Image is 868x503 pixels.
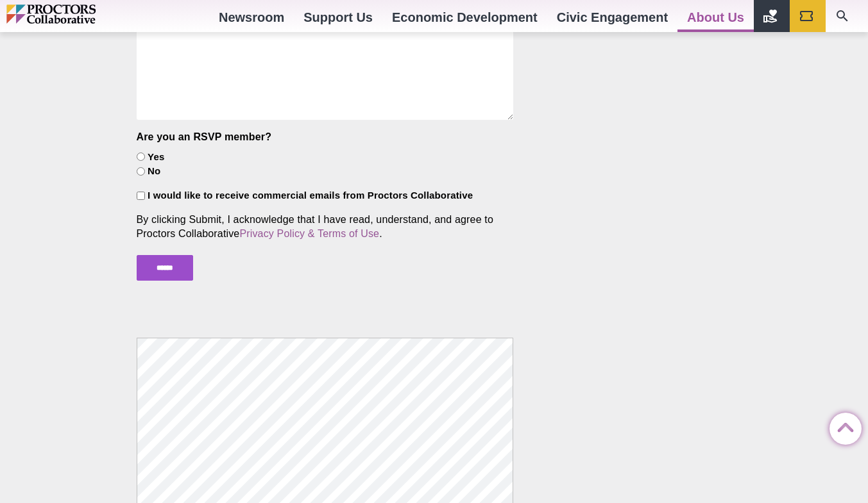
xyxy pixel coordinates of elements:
label: Yes [148,151,164,164]
div: By clicking Submit, I acknowledge that I have read, understand, and agree to Proctors Collaborati... [137,213,514,241]
a: Privacy Policy & Terms of Use [239,228,379,239]
label: No [148,165,160,178]
a: Back to Top [830,413,855,439]
legend: Are you an RSVP member? [137,130,272,144]
img: Proctors logo [6,4,151,24]
label: I would like to receive commercial emails from Proctors Collaborative [148,189,473,202]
